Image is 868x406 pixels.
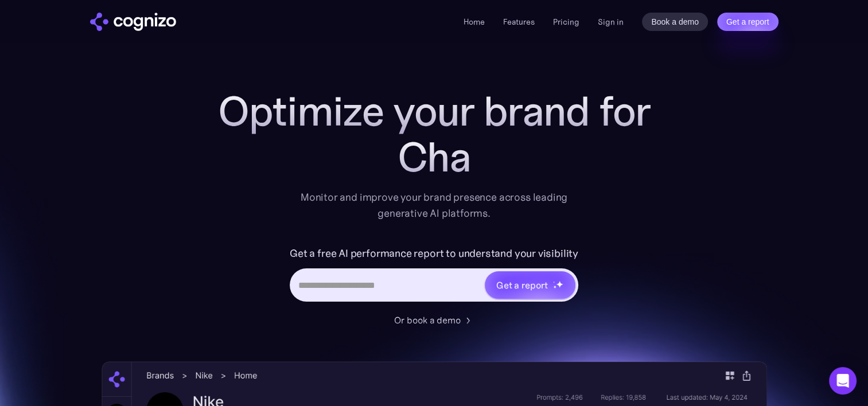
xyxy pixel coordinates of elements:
div: Monitor and improve your brand presence across leading generative AI platforms. [293,189,575,221]
a: home [90,13,176,31]
a: Sign in [598,15,624,29]
img: star [556,280,563,288]
a: Get a reportstarstarstar [484,270,577,300]
a: Home [464,17,485,27]
h1: Optimize your brand for [205,88,664,134]
div: Or book a demo [394,313,461,327]
div: Cha [205,134,664,180]
img: cognizo logo [90,13,176,31]
a: Features [503,17,535,27]
form: Hero URL Input Form [290,244,578,307]
img: star [553,281,555,283]
div: Get a report [496,278,548,292]
a: Or book a demo [394,313,474,327]
label: Get a free AI performance report to understand your visibility [290,244,578,263]
a: Book a demo [642,13,708,31]
img: star [553,285,557,289]
a: Pricing [553,17,579,27]
div: Open Intercom Messenger [829,367,857,395]
a: Get a report [717,13,779,31]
